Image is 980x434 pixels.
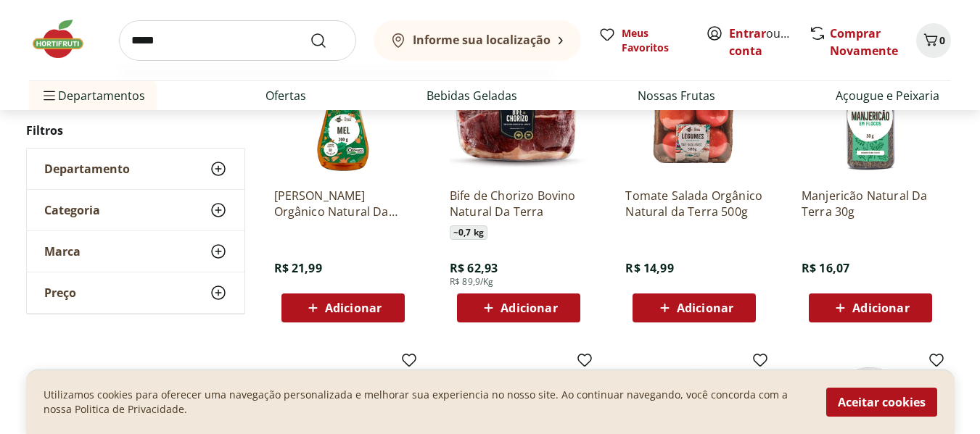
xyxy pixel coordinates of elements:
[119,20,356,61] input: search
[274,188,412,220] a: [PERSON_NAME] Orgânico Natural Da Terra 200g
[27,231,244,272] button: Marca
[44,244,81,259] span: Marca
[836,87,939,104] a: Açougue e Peixaria
[802,188,939,220] a: Manjericão Natural Da Terra 30g
[310,32,345,49] button: Submit Search
[325,302,382,314] span: Adicionar
[939,33,945,47] span: 0
[802,260,849,276] span: R$ 16,07
[598,26,688,55] a: Meus Favoritos
[729,25,809,59] a: Criar conta
[374,20,581,61] button: Informe sua localização
[265,87,306,104] a: Ofertas
[916,23,951,58] button: Carrinho
[44,285,76,300] span: Preço
[625,260,673,276] span: R$ 14,99
[501,302,557,314] span: Adicionar
[41,78,58,113] button: Menu
[281,293,405,322] button: Adicionar
[44,162,130,176] span: Departamento
[457,293,580,322] button: Adicionar
[44,388,809,417] p: Utilizamos cookies para oferecer uma navegação personalizada e melhorar sua experiencia no nosso ...
[622,26,688,55] span: Meus Favoritos
[27,190,244,230] button: Categoria
[826,388,937,417] button: Aceitar cookies
[413,32,551,48] b: Informe sua localização
[450,260,498,276] span: R$ 62,93
[44,203,100,217] span: Categoria
[450,276,494,288] span: R$ 89,9/Kg
[638,87,715,104] a: Nossas Frutas
[274,260,322,276] span: R$ 21,99
[26,116,245,145] h2: Filtros
[830,25,898,59] a: Comprar Novamente
[450,225,487,240] span: ~ 0,7 kg
[729,25,766,41] a: Entrar
[41,78,145,113] span: Departamentos
[729,25,794,59] span: ou
[27,272,244,313] button: Preço
[29,17,102,61] img: Hortifruti
[852,302,909,314] span: Adicionar
[625,188,763,220] a: Tomate Salada Orgânico Natural da Terra 500g
[809,293,932,322] button: Adicionar
[450,188,588,220] a: Bife de Chorizo Bovino Natural Da Terra
[677,302,733,314] span: Adicionar
[633,293,756,322] button: Adicionar
[27,149,244,189] button: Departamento
[427,87,517,104] a: Bebidas Geladas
